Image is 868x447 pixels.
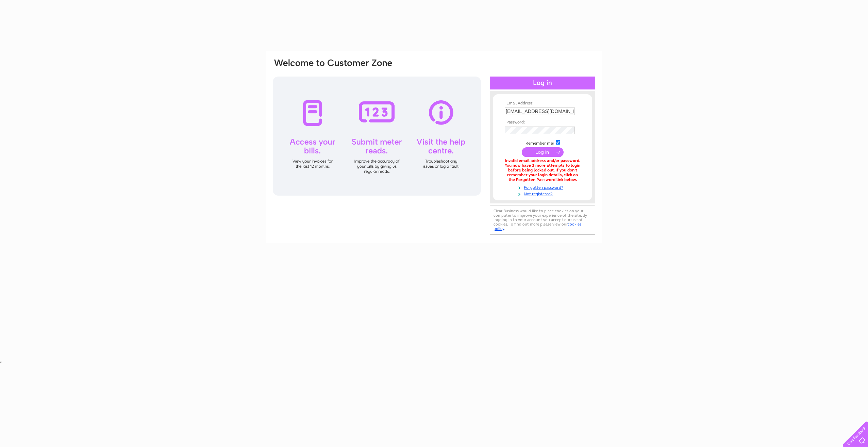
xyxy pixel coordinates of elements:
[490,205,595,235] div: Clear Business would like to place cookies on your computer to improve your experience of the sit...
[505,159,580,182] div: Invalid email address and/or password. You now have 3 more attempts to login before being locked ...
[503,139,582,146] td: Remember me?
[505,184,582,190] a: Forgotten password?
[494,222,581,231] a: cookies policy
[503,101,582,106] th: Email Address:
[522,147,564,157] input: Submit
[505,190,582,197] a: Not registered?
[503,120,582,125] th: Password:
